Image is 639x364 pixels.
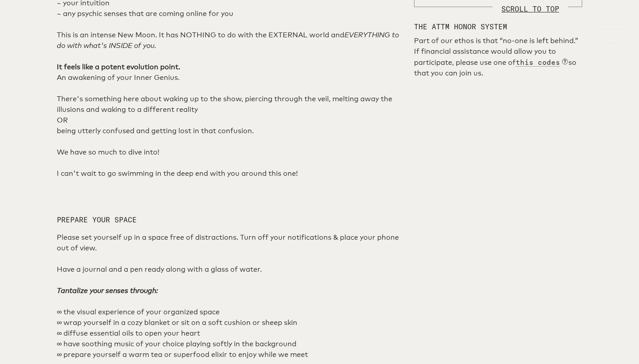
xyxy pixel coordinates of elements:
[57,8,403,19] p: ~ any psychic senses that are coming online for you
[516,58,560,67] span: this codes
[57,214,403,225] h2: PREPARE YOUR SPACE
[414,36,582,79] p: Part of our ethos is that “no-one is left behind.” If financial assistance would allow you to par...
[57,115,403,126] p: OR
[57,232,403,253] p: Please set yourself up in a space free of distractions. Turn off your notifications & place your ...
[57,349,403,360] p: ∞ prepare yourself a warm tea or superfood elixir to enjoy while we meet
[57,147,403,158] p: We have so much to dive into!
[57,72,403,83] p: An awakening of your Inner Genius.
[57,94,403,115] p: There's something here about waking up to the show, piercing through the veil, melting away the i...
[57,264,403,275] p: Have a journal and a pen ready along with a glass of water.
[57,63,180,71] strong: It feels like a potent evolution point.
[57,328,403,339] p: ∞ diffuse essential oils to open your heart
[57,286,158,295] em: Tantalize your senses through:
[501,4,559,14] p: SCROLL TO TOP
[57,30,403,51] p: This is an intense New Moon. It has NOTHING to do with the EXTERNAL world and
[57,307,403,317] p: ∞ the visual experience of your organized space
[57,339,403,349] p: ∞ have soothing music of your choice playing softly in the background
[57,168,403,179] p: I can't wait to go swimming in the deep end with you around this one!
[57,317,403,328] p: ∞ wrap yourself in a cozy blanket or sit on a soft cushion or sheep skin
[57,126,403,136] p: being utterly confused and getting lost in that confusion.
[414,21,582,32] p: THE ATTM HONOR SYSTEM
